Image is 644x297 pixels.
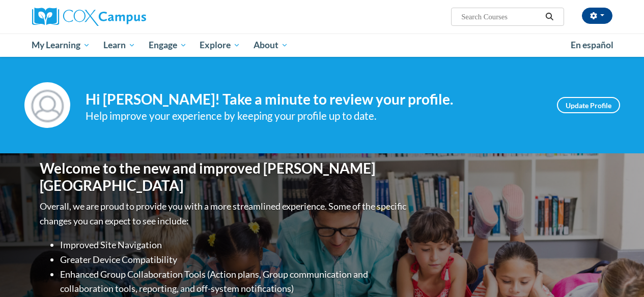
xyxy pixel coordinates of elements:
[97,34,142,57] a: Learn
[247,34,295,57] a: About
[603,256,636,289] iframe: Button to launch messaging window
[200,39,240,51] span: Explore
[24,34,620,57] div: Main menu
[254,39,288,51] span: About
[193,34,247,57] a: Explore
[60,252,409,267] li: Greater Device Compatibility
[460,11,542,23] input: Search Courses
[40,199,409,228] p: Overall, we are proud to provide you with a more streamlined experience. Some of the specific cha...
[86,108,542,124] div: Help improve your experience by keeping your profile up to date.
[557,97,620,113] a: Update Profile
[60,267,409,296] li: Enhanced Group Collaboration Tools (Action plans, Group communication and collaboration tools, re...
[40,160,409,194] h1: Welcome to the new and improved [PERSON_NAME][GEOGRAPHIC_DATA]
[32,8,146,26] img: Cox Campus
[25,34,97,57] a: My Learning
[582,8,612,24] button: Account Settings
[564,35,620,56] a: En español
[60,238,409,252] li: Improved Site Navigation
[86,91,542,108] h4: Hi [PERSON_NAME]! Take a minute to review your profile.
[142,34,193,57] a: Engage
[542,11,557,23] button: Search
[571,40,613,50] span: En español
[103,39,135,51] span: Learn
[32,8,215,26] a: Cox Campus
[24,82,70,128] img: Profile Image
[32,39,90,51] span: My Learning
[149,39,187,51] span: Engage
